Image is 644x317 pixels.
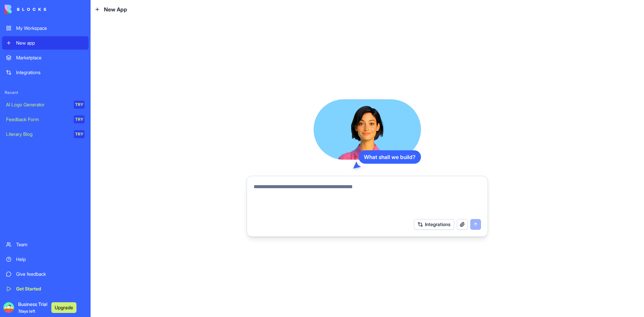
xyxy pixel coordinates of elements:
span: 7 days left [18,309,35,314]
span: New App [104,5,127,13]
div: Integrations [16,69,85,76]
div: New app [16,40,85,46]
a: Give feedback [2,267,89,281]
img: logo [5,5,46,14]
a: AI Logo GeneratorTRY [2,98,89,111]
span: Recent [2,90,89,95]
button: Integrations [414,219,454,230]
div: TRY [74,130,85,138]
a: Team [2,238,89,251]
a: My Workspace [2,21,89,35]
img: ACg8ocKJnm3XMElsLlCRsexSVA34HRg0rIblky-9gKKX3V9eWfoxYes=s96-c [3,302,14,313]
div: TRY [74,101,85,109]
a: New app [2,36,89,50]
button: Upgrade [51,302,76,313]
div: My Workspace [16,25,85,32]
span: Business Trial [18,301,47,314]
a: Get Started [2,282,89,296]
div: Give feedback [16,271,85,277]
a: Literary BlogTRY [2,127,89,141]
div: TRY [74,115,85,123]
div: Feedback Form [6,116,69,123]
a: Marketplace [2,51,89,64]
div: AI Logo Generator [6,101,69,108]
div: Team [16,241,85,248]
a: Help [2,253,89,266]
a: Integrations [2,66,89,79]
div: Help [16,256,85,263]
div: What shall we build? [359,150,421,164]
div: Literary Blog [6,131,69,138]
div: Get Started [16,285,85,292]
div: Marketplace [16,54,85,61]
a: Feedback FormTRY [2,113,89,126]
